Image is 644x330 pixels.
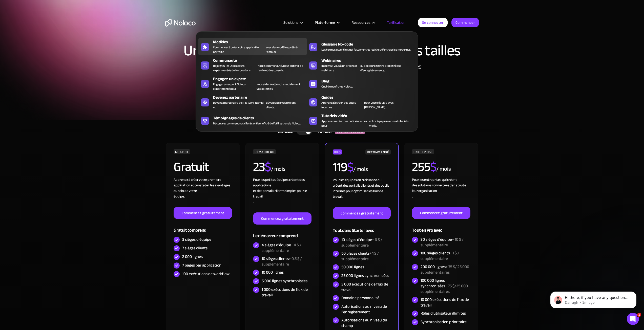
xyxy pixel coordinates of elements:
[262,286,308,299] font: 1 000 exécutions de flux de travail
[253,232,298,240] font: Le démarreur comprend
[351,19,370,26] font: Ressources
[421,277,445,290] font: 100 000 lignes synchronisées
[182,261,221,269] font: 7 pages par application
[341,250,369,257] font: 50 places clients
[321,63,357,73] font: Inscrivez-vous à un prochain webinaire
[262,277,307,285] font: 5 000 lignes synchronisées
[213,114,254,122] font: Témoignages de clients
[412,155,430,179] font: 255
[213,100,264,110] font: Devenez partenaire de [PERSON_NAME] et
[198,56,307,74] a: CommunautéRejoignez les utilisateurs expérimentés de Noloco dansnotre communauté, pour obtenir de...
[198,93,307,111] a: Devenez partenaireDevenez partenaire de [PERSON_NAME] etdéveloppez vos projets clients.
[262,241,301,254] font: + 4 $ / supplémentaire
[307,112,415,129] a: Tutoriels vidéoApprenez à créer des outils internes pourvotre équipe avec nos tutoriels vidéo.
[213,63,251,73] font: Rejoignez les utilisateurs expérimentés de Noloco dans
[183,36,460,65] font: Un plan pour les organisations de toutes tailles
[277,19,308,26] div: Solutions
[198,38,307,55] a: ModèlesCommencez à créer votre application parfaiteavec des modèles prêts à l'emploi
[334,149,341,155] font: PRO
[367,149,389,155] font: RECOMMANDÉ
[213,94,247,101] font: Devenez partenaire
[421,310,466,317] font: Rôles d'utilisateur illimités
[262,241,291,249] font: 4 sièges d'équipe
[213,81,245,92] font: Engagez un expert Noloco expérimenté pour
[174,226,206,234] font: Gratuit comprend
[341,303,387,316] font: Autorisations au niveau de l'enregistrement
[307,38,415,55] a: Glossaire No-CodeLes termes essentiels qui façonnentles logiciels d’entreprise modernes.
[266,100,296,110] font: développez vos projets clients.
[253,176,305,189] font: Pour les petites équipes créant des applications
[182,270,230,278] font: 100 exécutions de workflow
[341,236,382,249] font: + 6 $ / supplémentaire
[307,56,415,74] a: WebinairesInscrivez-vous à un prochain webinaireou parcourez notre bibliothèque d'enregistrements.
[421,263,469,276] font: + 75 $/ 25 000 supplémentaires
[333,226,374,235] font: Tout dans Starter avec
[213,57,237,64] font: Communauté
[198,75,307,92] a: Engagez un expertEngagez un expert Noloco expérimenté pourvous aider à atteindre rapidement vos o...
[413,149,432,155] font: ENTREPRISE
[353,164,368,174] font: / mois
[198,112,307,129] a: Témoignages de clientsDécouvrez comment nos clients ontbénéficié de l’utilisation de Noloco.
[412,226,442,234] font: Tout en Pro avec
[430,155,437,179] font: $
[412,176,457,183] font: Pour les entreprises qui créent
[412,207,470,219] a: Commencez gratuitement
[345,19,381,26] div: Ressources
[321,40,353,48] font: Glossaire No-Code
[262,269,284,276] font: 10 000 lignes
[421,318,467,326] font: Synchronisation prioritaire
[418,18,448,27] a: Se connecter
[196,24,418,132] nav: Ressources
[321,84,353,89] font: Quoi de neuf chez Noloco.
[420,209,463,216] font: Commencez gratuitement
[421,296,469,309] font: 10 000 exécutions de flux de travail
[381,19,412,26] a: Tarification
[174,176,230,194] font: Apprenez à créer votre première application et constatez les avantages au sein de votre
[174,207,232,219] a: Commencez gratuitement
[421,263,446,271] font: 200 000 lignes
[451,18,479,27] a: Commencer
[321,57,341,64] font: Webinaires
[257,81,300,92] font: vous aider à atteindre rapidement vos objectifs.
[321,118,367,128] font: Apprenez à créer des outils internes pour
[174,193,185,200] font: équipe.
[283,19,298,26] font: Solutions
[213,45,260,55] font: Commencez à créer votre application parfaite
[321,112,347,120] font: Tutoriels vidéo
[253,187,307,200] font: et des portails clients simples pour le travail
[421,236,452,243] font: 30 sièges d'équipe
[262,255,289,262] font: 10 sièges clients
[627,313,639,325] iframe: Chat en direct par interphone
[321,77,329,85] font: Blog
[341,250,379,263] font: + 1 $ / supplémentaire
[341,316,387,329] font: Autorisations au niveau du champ
[347,155,354,179] font: $
[257,121,301,126] font: bénéficié de l’utilisation de Noloco.
[175,149,188,155] font: GRATUIT
[307,75,415,92] a: BlogQuoi de neuf chez Noloco.
[307,93,415,111] a: GuidesApprenez à créer des outils internespour votre équipe avec [PERSON_NAME].
[341,294,379,302] font: Domaine personnalisé
[165,19,196,27] a: maison
[321,100,356,110] font: Apprenez à créer des outils internes
[367,47,411,52] font: les logiciels d’entreprise modernes.
[333,155,347,179] font: 119
[341,236,372,244] font: 10 sièges d'équipe
[341,280,388,294] font: 3 000 exécutions de flux de travail
[255,149,274,155] font: DÉMARREUR
[174,155,209,179] font: Gratuit
[271,164,285,174] font: / mois
[387,19,405,26] font: Tarification
[412,182,466,194] font: des solutions connectées dans toute leur organisation
[223,61,421,86] font: Utilisez Noloco gratuitement. Passez à la version supérieure pour augmenter les limites d'enregis...
[369,118,408,128] font: votre équipe avec nos tutoriels vidéo.
[213,75,246,83] font: Engagez un expert
[341,263,364,271] font: 50 000 lignes
[315,19,335,26] font: Plate-forme
[333,207,390,219] a: Commencez gratuitement
[321,94,333,101] font: Guides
